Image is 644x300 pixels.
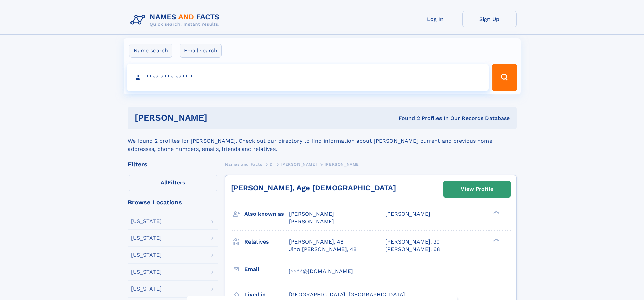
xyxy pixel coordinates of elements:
[128,161,218,167] div: Filters
[492,64,517,91] button: Search Button
[289,238,344,246] a: [PERSON_NAME], 48
[131,286,162,292] div: [US_STATE]
[325,162,361,167] span: [PERSON_NAME]
[289,211,334,217] span: [PERSON_NAME]
[131,269,162,275] div: [US_STATE]
[385,211,430,217] span: [PERSON_NAME]
[129,44,172,58] label: Name search
[492,238,500,242] div: ❯
[281,162,317,167] span: [PERSON_NAME]
[289,291,405,298] span: [GEOGRAPHIC_DATA], [GEOGRAPHIC_DATA]
[161,179,168,186] span: All
[281,160,317,168] a: [PERSON_NAME]
[244,208,289,220] h3: Also known as
[492,210,500,215] div: ❯
[303,115,510,122] div: Found 2 Profiles In Our Records Database
[127,64,489,91] input: search input
[385,238,440,246] a: [PERSON_NAME], 30
[131,252,162,258] div: [US_STATE]
[225,160,262,168] a: Names and Facts
[128,129,517,153] div: We found 2 profiles for [PERSON_NAME]. Check out our directory to find information about [PERSON_...
[244,236,289,248] h3: Relatives
[135,114,303,122] h1: [PERSON_NAME]
[131,235,162,241] div: [US_STATE]
[462,11,517,27] a: Sign Up
[128,175,218,191] label: Filters
[244,263,289,275] h3: Email
[408,11,462,27] a: Log In
[461,181,493,197] div: View Profile
[385,246,440,253] a: [PERSON_NAME], 68
[270,160,273,168] a: D
[128,199,218,205] div: Browse Locations
[289,218,334,225] span: [PERSON_NAME]
[270,162,273,167] span: D
[128,11,225,29] img: Logo Names and Facts
[444,181,510,197] a: View Profile
[289,246,357,253] a: Jino [PERSON_NAME], 48
[180,44,222,58] label: Email search
[131,218,162,224] div: [US_STATE]
[231,184,396,192] a: [PERSON_NAME], Age [DEMOGRAPHIC_DATA]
